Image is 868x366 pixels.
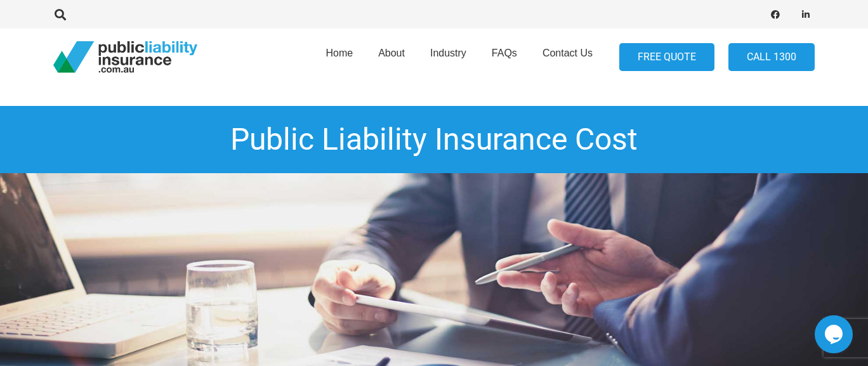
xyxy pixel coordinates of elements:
[48,9,73,20] a: Search
[619,43,714,72] a: FREE QUOTE
[430,48,466,58] span: Industry
[815,315,855,353] iframe: chat widget
[378,48,405,58] span: About
[479,25,530,89] a: FAQs
[530,25,605,89] a: Contact Us
[365,25,418,89] a: About
[728,43,815,72] a: Call 1300
[418,25,479,89] a: Industry
[53,41,197,73] a: pli_logotransparent
[542,48,593,58] span: Contact Us
[766,6,784,23] a: Facebook
[492,48,517,58] span: FAQs
[325,48,353,58] span: Home
[313,25,365,89] a: Home
[797,6,815,23] a: LinkedIn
